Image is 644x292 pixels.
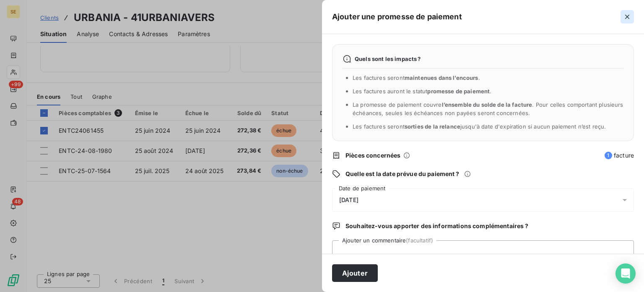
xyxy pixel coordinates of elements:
span: facture [605,151,634,160]
span: Les factures auront le statut . [353,88,492,95]
span: maintenues dans l’encours [405,74,478,81]
span: promesse de paiement [427,88,490,95]
h5: Ajouter une promesse de paiement [332,11,462,23]
div: Open Intercom Messenger [615,263,636,284]
span: Pièces concernées [345,151,401,160]
span: Souhaitez-vous apporter des informations complémentaires ? [345,222,528,230]
span: [DATE] [339,197,358,203]
span: Les factures seront jusqu'à date d'expiration si aucun paiement n’est reçu. [353,123,606,130]
span: 1 [605,152,612,159]
span: La promesse de paiement couvre . Pour celles comportant plusieurs échéances, seules les échéances... [353,101,623,116]
button: Ajouter [332,264,378,282]
span: sorties de la relance [405,123,460,130]
span: Les factures seront . [353,74,480,81]
span: l’ensemble du solde de la facture [442,101,532,108]
span: Quelle est la date prévue du paiement ? [345,170,459,178]
span: Quels sont les impacts ? [355,55,421,62]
